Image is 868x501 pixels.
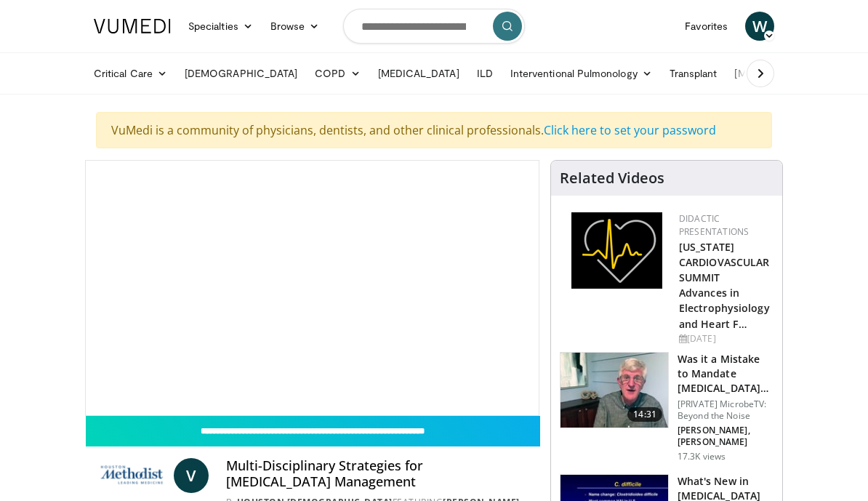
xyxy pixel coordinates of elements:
h3: Was it a Mistake to Mandate [MEDICAL_DATA] Vaccines? [678,352,773,396]
a: Critical Care [85,59,176,88]
a: [MEDICAL_DATA] [726,59,839,88]
a: W [745,12,774,41]
a: Favorites [676,12,736,41]
p: [PRIVATE] MicrobeTV: Beyond the Noise [678,398,773,422]
img: Houston Methodist [97,458,168,493]
div: VuMedi is a community of physicians, dentists, and other clinical professionals. [96,112,772,148]
h4: Multi-Disciplinary Strategies for [MEDICAL_DATA] Management [226,458,528,489]
a: 14:31 Was it a Mistake to Mandate [MEDICAL_DATA] Vaccines? [PRIVATE] MicrobeTV: Beyond the Noise ... [560,352,773,462]
a: Browse [262,12,329,41]
h4: Related Videos [560,169,664,187]
img: VuMedi Logo [94,19,171,33]
a: [US_STATE] CARDIOVASCULAR SUMMIT Advances in Electrophysiology and Heart F… [679,240,770,331]
a: Interventional Pulmonology [502,59,661,88]
p: 17.3K views [678,451,726,462]
a: V [174,458,209,493]
a: COPD [306,59,369,88]
p: [PERSON_NAME], [PERSON_NAME] [678,425,773,448]
a: [MEDICAL_DATA] [369,59,468,88]
span: 14:31 [627,407,662,422]
a: ILD [468,59,502,88]
a: Specialties [180,12,262,41]
input: Search topics, interventions [343,9,525,44]
img: 1860aa7a-ba06-47e3-81a4-3dc728c2b4cf.png.150x105_q85_autocrop_double_scale_upscale_version-0.2.png [571,212,662,289]
a: Transplant [661,59,726,88]
div: Didactic Presentations [679,212,771,239]
a: Click here to set your password [544,122,716,138]
video-js: Video Player [86,161,539,415]
a: [DEMOGRAPHIC_DATA] [176,59,306,88]
img: f91047f4-3b1b-4007-8c78-6eacab5e8334.150x105_q85_crop-smart_upscale.jpg [560,353,668,428]
div: [DATE] [679,332,771,345]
